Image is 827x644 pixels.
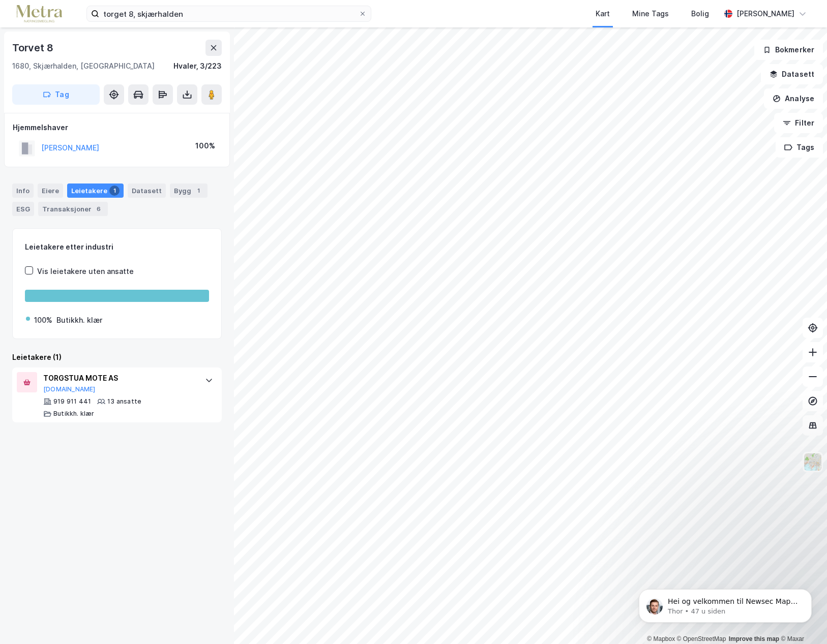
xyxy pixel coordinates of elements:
div: Leietakere (1) [12,351,222,363]
div: 919 911 441 [53,397,91,406]
div: 13 ansatte [107,397,141,406]
div: Datasett [128,183,166,198]
div: Eiere [38,183,63,198]
div: 100% [34,314,52,326]
div: 100% [195,140,215,152]
button: Tags [776,137,823,158]
div: Hvaler, 3/223 [173,60,222,72]
button: [DOMAIN_NAME] [43,385,96,393]
button: Tag [12,84,100,105]
div: Transaksjoner [38,202,108,216]
div: Info [12,183,34,198]
a: Improve this map [729,635,779,642]
button: Datasett [761,64,823,84]
img: metra-logo.256734c3b2bbffee19d4.png [16,5,62,23]
div: Vis leietakere uten ansatte [37,265,134,278]
div: Butikkh. klær [56,314,102,326]
div: TORGSTUA MOTE AS [43,372,195,384]
button: Bokmerker [754,40,823,60]
div: Leietakere [67,183,124,198]
a: OpenStreetMap [677,635,726,642]
button: Analyse [764,88,823,109]
div: [PERSON_NAME] [736,8,794,20]
div: 1 [193,186,203,196]
div: Mine Tags [632,8,669,20]
div: 1 [109,186,120,196]
div: Bygg [170,183,208,198]
iframe: Intercom notifications melding [624,568,827,639]
div: ESG [12,202,34,216]
div: Leietakere etter industri [25,241,209,253]
img: Z [803,452,822,472]
div: Torvet 8 [12,40,55,56]
button: Filter [774,113,823,133]
div: Kart [596,8,610,20]
a: Mapbox [647,635,675,642]
div: Bolig [691,8,709,20]
div: 1680, Skjærhalden, [GEOGRAPHIC_DATA] [12,60,155,72]
div: 6 [94,204,104,214]
input: Søk på adresse, matrikkel, gårdeiere, leietakere eller personer [99,6,359,21]
div: Butikkh. klær [53,410,95,418]
div: Hjemmelshaver [13,121,221,134]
